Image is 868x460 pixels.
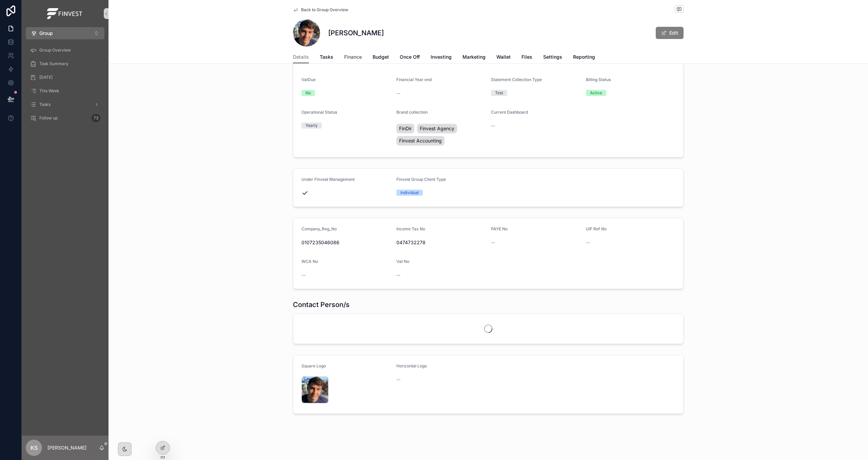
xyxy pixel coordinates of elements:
[399,137,442,144] span: Finvest Accounting
[26,98,104,111] a: Tasks
[496,54,511,60] span: Wallet
[396,239,486,246] span: 0474732278
[26,71,104,83] a: [DATE]
[495,90,503,96] div: Test
[344,54,362,60] span: Finance
[305,90,311,96] div: No
[26,27,104,39] button: Select Button
[491,239,495,246] span: --
[26,44,104,56] a: Group Overview
[396,376,400,383] span: --
[39,88,59,94] span: This Week
[26,85,104,97] a: This Week
[39,61,68,66] span: Task Summary
[31,444,38,452] span: KS
[47,8,83,19] img: App logo
[320,54,333,60] span: Tasks
[521,54,532,60] span: Files
[400,190,419,196] div: Individual
[301,226,337,231] span: Company_Reg_No
[373,54,389,60] span: Budget
[396,259,409,264] span: Vat No
[301,7,348,13] span: Back to Group Overview
[491,122,495,129] span: --
[396,90,400,97] span: --
[373,51,389,64] a: Budget
[431,54,452,60] span: Investing
[586,226,607,231] span: UIF Ref No
[400,54,420,60] span: Once Off
[400,51,420,64] a: Once Off
[301,239,391,246] span: 0107235046086
[344,51,362,64] a: Finance
[543,51,562,64] a: Settings
[301,77,316,82] span: VatDue
[92,114,100,122] div: 73
[39,75,53,80] span: [DATE]
[496,51,511,64] a: Wallet
[396,77,432,82] span: Financial Year end
[396,226,425,231] span: Income Tax No
[420,125,454,132] span: Finvest Agency
[305,122,318,129] div: Yearly
[573,54,595,60] span: Reporting
[47,444,86,451] p: [PERSON_NAME]
[462,51,486,64] a: Marketing
[39,102,51,107] span: Tasks
[301,110,337,115] span: Operational Status
[399,125,412,132] span: FinDir
[26,112,104,124] a: Follow up73
[590,90,602,96] div: Active
[293,54,309,60] span: Details
[656,27,684,39] button: Edit
[543,54,562,60] span: Settings
[491,77,542,82] span: Statement Collection Type
[301,177,355,182] span: Under Finvest Management
[521,51,532,64] a: Files
[301,272,305,279] span: --
[26,58,104,70] a: Task Summary
[39,30,53,37] span: Group
[320,51,333,64] a: Tasks
[491,110,528,115] span: Current Dashboard
[396,177,446,182] span: Finvest Group Client Type
[301,259,318,264] span: WCA No
[293,51,309,64] a: Details
[293,300,350,309] h1: Contact Person/s
[491,226,508,231] span: PAYE No
[328,28,384,38] h1: [PERSON_NAME]
[431,51,452,64] a: Investing
[573,51,595,64] a: Reporting
[39,47,71,53] span: Group Overview
[22,39,108,133] div: scrollable content
[462,54,486,60] span: Marketing
[293,7,348,13] a: Back to Group Overview
[301,363,326,368] span: Square Logo
[396,363,427,368] span: Horizontal Logo
[396,110,428,115] span: Brand collection
[586,239,590,246] span: --
[39,115,58,121] span: Follow up
[586,77,611,82] span: Billing Status
[396,272,400,279] span: --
